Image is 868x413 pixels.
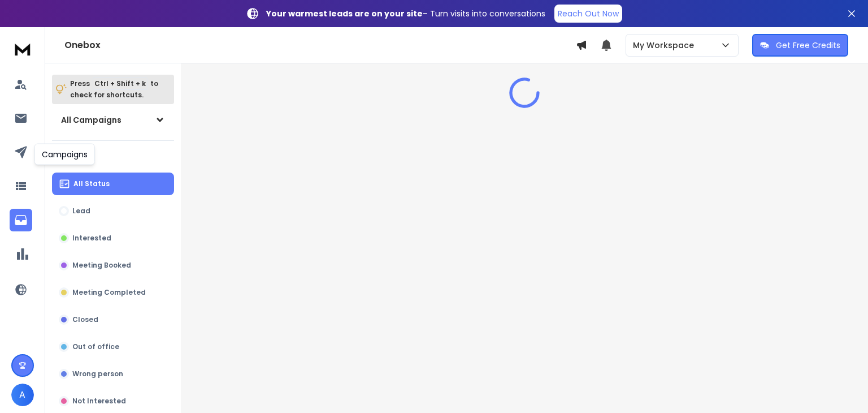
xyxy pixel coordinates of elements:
p: My Workspace [633,40,698,51]
button: Meeting Completed [52,281,174,304]
button: Lead [52,200,174,222]
p: Meeting Completed [72,288,146,297]
button: Closed [52,308,174,331]
h3: Filters [52,150,174,166]
p: Wrong person [72,369,123,378]
button: Wrong person [52,363,174,385]
p: Not Interested [72,397,126,406]
button: Meeting Booked [52,254,174,277]
p: Press to check for shortcuts. [70,78,158,101]
button: All Status [52,173,174,195]
p: All Status [73,179,110,188]
p: Reach Out Now [558,8,619,19]
div: Campaigns [34,144,95,165]
p: Interested [72,234,111,243]
p: Closed [72,315,98,324]
a: Reach Out Now [554,5,622,23]
p: Meeting Booked [72,261,131,270]
strong: Your warmest leads are on your site [266,8,423,19]
button: A [11,384,34,406]
h1: All Campaigns [61,114,121,126]
p: Lead [72,206,90,216]
button: Interested [52,227,174,249]
button: Out of office [52,335,174,358]
button: All Campaigns [52,109,174,131]
button: Get Free Credits [752,34,848,57]
h1: Onebox [64,38,576,52]
button: Not Interested [52,390,174,412]
img: logo [11,38,34,59]
p: – Turn visits into conversations [266,8,545,19]
span: Ctrl + Shift + k [93,77,147,90]
p: Out of office [72,342,119,351]
p: Get Free Credits [776,40,840,51]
